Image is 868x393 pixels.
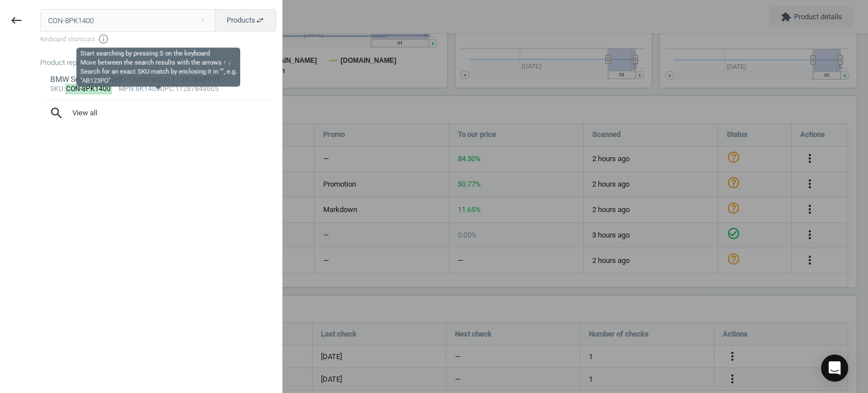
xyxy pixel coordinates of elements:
[255,16,264,25] i: swap_horiz
[49,106,64,120] i: search
[10,14,23,27] i: keyboard_backspace
[40,58,282,68] div: Product report results
[227,15,264,25] span: Products
[50,74,267,85] div: BMW Serpentine Belt - Continental 11287848605
[40,101,276,126] button: searchView all
[49,106,267,120] span: View all
[3,7,29,34] button: keyboard_backspace
[821,355,848,382] div: Open Intercom Messenger
[40,9,216,32] input: Enter the SKU or product name
[50,85,267,94] div: : :8K1400 :11287848605
[40,33,276,45] span: Keyboard shortcuts
[194,15,211,25] button: Close
[65,84,112,94] mark: CON-8PK1400
[80,50,237,85] div: Start searching by pressing S on the keyboard Move between the search results with the arrows ↑ ↓...
[98,33,109,45] i: info_outline
[215,9,276,32] button: Productsswap_horiz
[50,85,63,93] span: sku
